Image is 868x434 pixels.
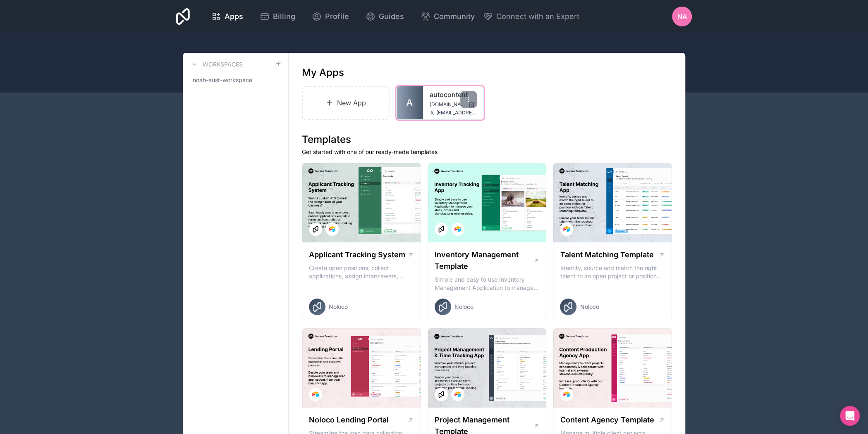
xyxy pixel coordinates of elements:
img: Airtable Logo [454,226,461,232]
span: A [406,96,413,109]
p: Simple and easy to use Inventory Management Application to manage your stock, orders and Manufact... [435,275,540,292]
a: autocontent [430,90,477,100]
span: Community [434,11,475,22]
span: [DOMAIN_NAME] [430,101,465,108]
span: NA [677,12,687,21]
a: Profile [305,7,356,26]
h1: Talent Matching Template [560,249,653,261]
span: Billing [273,11,295,22]
a: noah-aust-workspace [189,73,282,88]
h1: Noloco Lending Portal [309,414,389,426]
a: New App [302,86,390,120]
a: Guides [359,7,411,26]
h1: Templates [302,133,672,146]
span: Guides [379,11,404,22]
button: Connect with an Expert [483,11,579,22]
a: A [397,86,423,119]
span: Profile [325,11,349,22]
span: Apps [225,11,243,22]
span: Connect with an Expert [496,11,579,22]
img: Airtable Logo [312,391,319,398]
h1: Inventory Management Template [435,249,534,272]
img: Airtable Logo [563,226,570,232]
span: Noloco [454,303,473,311]
span: [EMAIL_ADDRESS][DOMAIN_NAME] [436,109,477,116]
p: Get started with one of our ready-made templates [302,148,672,156]
a: Community [414,7,481,26]
span: noah-aust-workspace [193,76,252,84]
span: Noloco [580,303,599,311]
h1: My Apps [302,66,344,79]
h1: Applicant Tracking System [309,249,405,261]
p: Create open positions, collect applications, assign interviewers, centralise candidate feedback a... [309,264,414,280]
img: Airtable Logo [454,391,461,398]
img: Airtable Logo [563,391,570,398]
h3: Workspaces [203,60,243,69]
a: Apps [205,7,250,26]
h1: Content Agency Template [560,414,654,426]
a: [DOMAIN_NAME] [430,101,477,108]
span: Noloco [329,303,348,311]
div: Open Intercom Messenger [840,406,860,426]
a: Billing [253,7,302,26]
img: Airtable Logo [329,226,335,232]
p: Identify, source and match the right talent to an open project or position with our Talent Matchi... [560,264,665,280]
a: Workspaces [189,59,243,69]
